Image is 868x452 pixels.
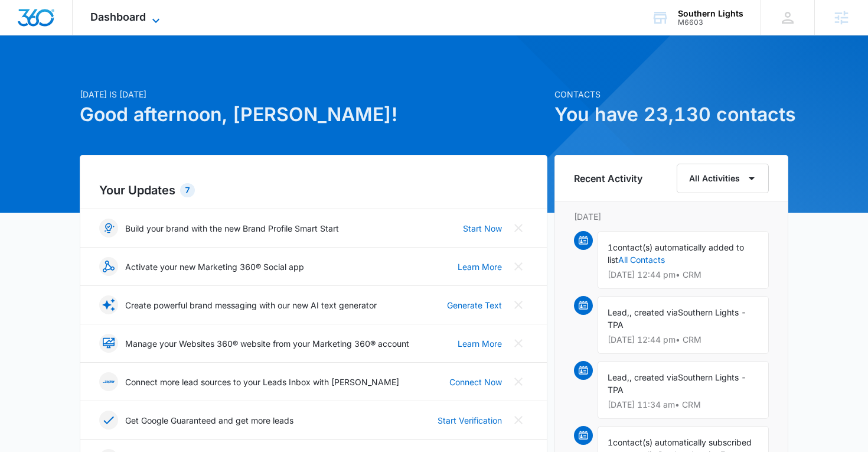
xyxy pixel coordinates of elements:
div: 7 [180,183,195,197]
button: Close [509,295,528,314]
button: Close [509,334,528,353]
a: Learn More [458,261,502,273]
p: Contacts [554,88,788,100]
a: All Contacts [618,255,665,265]
p: [DATE] is [DATE] [80,88,547,100]
button: Close [509,372,528,391]
p: Manage your Websites 360® website from your Marketing 360® account [125,337,409,350]
button: Close [509,411,528,430]
a: Learn More [458,337,502,350]
h1: You have 23,130 contacts [554,100,788,129]
span: Dashboard [90,11,146,23]
p: Get Google Guaranteed and get more leads [125,414,293,427]
span: Lead, [608,307,629,317]
div: account name [678,9,743,18]
button: Close [509,257,528,276]
p: [DATE] [574,210,769,223]
p: Create powerful brand messaging with our new AI text generator [125,299,377,311]
span: , created via [629,372,678,382]
a: Generate Text [447,299,502,311]
h6: Recent Activity [574,171,642,186]
span: 1 [608,437,613,447]
span: 1 [608,242,613,252]
p: [DATE] 11:34 am • CRM [608,401,759,409]
a: Connect Now [449,376,502,388]
p: Build your brand with the new Brand Profile Smart Start [125,222,339,235]
span: , created via [629,307,678,317]
h1: Good afternoon, [PERSON_NAME]! [80,100,547,129]
span: contact(s) automatically added to list [608,242,744,265]
h2: Your Updates [99,181,528,199]
button: All Activities [677,164,769,193]
button: Close [509,219,528,238]
p: Activate your new Marketing 360® Social app [125,261,304,273]
div: account id [678,18,743,27]
a: Start Now [463,222,502,235]
p: [DATE] 12:44 pm • CRM [608,271,759,279]
a: Start Verification [438,414,502,427]
p: [DATE] 12:44 pm • CRM [608,336,759,344]
span: Lead, [608,372,629,382]
p: Connect more lead sources to your Leads Inbox with [PERSON_NAME] [125,376,399,388]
